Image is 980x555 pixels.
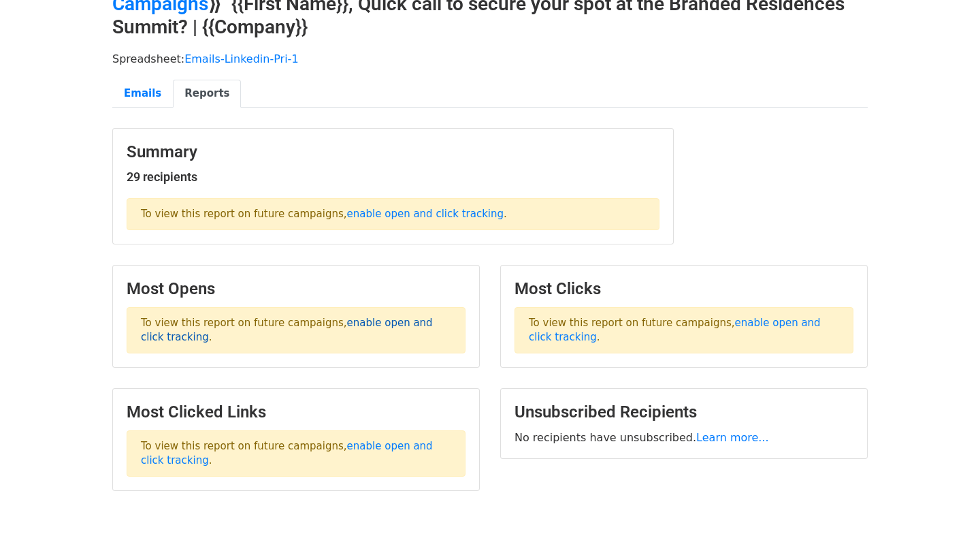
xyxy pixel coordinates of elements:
a: enable open and click tracking [347,208,504,220]
h3: Most Clicks [514,279,853,299]
a: Learn more... [696,431,769,444]
p: Spreadsheet: [112,52,868,66]
a: Emails-Linkedin-Pri-1 [184,52,298,65]
h3: Unsubscribed Recipients [514,402,853,422]
a: enable open and click tracking [141,317,433,343]
iframe: Chat Widget [912,490,980,555]
p: To view this report on future campaigns, . [127,307,465,353]
a: enable open and click tracking [141,440,433,466]
h3: Most Clicked Links [127,402,465,422]
p: To view this report on future campaigns, . [514,307,853,353]
p: To view this report on future campaigns, . [127,430,465,477]
a: Emails [112,80,173,108]
a: Reports [173,80,241,108]
h3: Summary [127,142,659,162]
p: No recipients have unsubscribed. [514,430,853,445]
h5: 29 recipients [127,170,659,185]
h3: Most Opens [127,279,465,299]
a: enable open and click tracking [529,317,821,343]
p: To view this report on future campaigns, . [127,198,659,230]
